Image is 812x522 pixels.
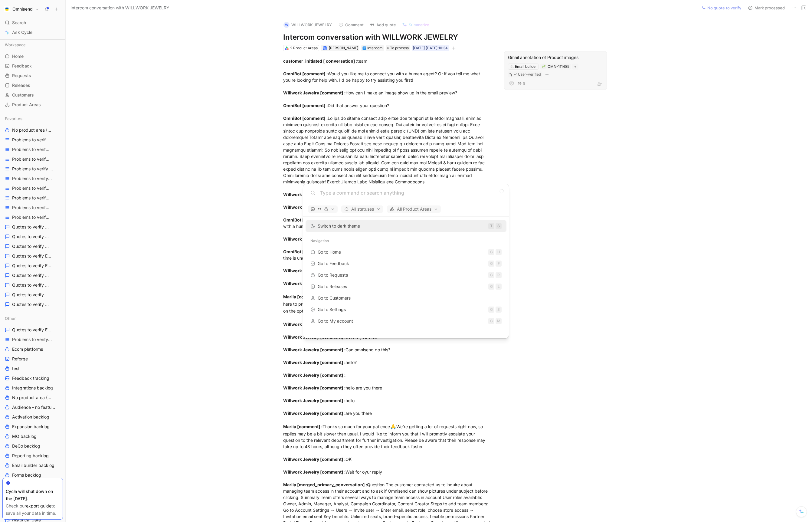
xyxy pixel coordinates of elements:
[496,261,502,267] div: F
[488,284,494,290] div: G
[341,205,383,213] button: All statuses
[488,261,494,267] div: G
[318,249,341,254] span: Go to Home
[306,315,506,327] button: Go to My accountGM
[496,284,502,290] div: L
[306,281,506,292] a: Go to ReleasesGL
[306,246,506,258] a: Go to HomeGH
[303,235,509,246] div: Navigation
[318,284,347,289] span: Go to Releases
[387,205,441,213] button: All Product Areas
[306,220,506,232] button: Switch to dark themeTS
[318,223,360,228] span: Switch to dark theme
[318,318,353,323] span: Go to My account
[496,249,502,255] div: H
[344,205,381,213] span: All statuses
[306,304,506,315] button: Go to SettingsGS
[488,249,494,255] div: G
[496,223,502,229] div: S
[318,295,351,300] span: Go to Customers
[320,189,502,196] input: Type a command or search anything
[496,318,502,324] div: M
[496,272,502,278] div: R
[318,272,348,277] span: Go to Requests
[488,223,494,229] div: T
[488,318,494,324] div: G
[318,307,346,312] span: Go to Settings
[496,307,502,313] div: S
[306,292,506,304] a: Go to Customers
[488,307,494,313] div: G
[306,269,506,281] a: Go to RequestsGR
[390,205,438,213] span: All Product Areas
[306,258,506,269] a: Go to FeedbackGF
[488,272,494,278] div: G
[318,261,349,266] span: Go to Feedback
